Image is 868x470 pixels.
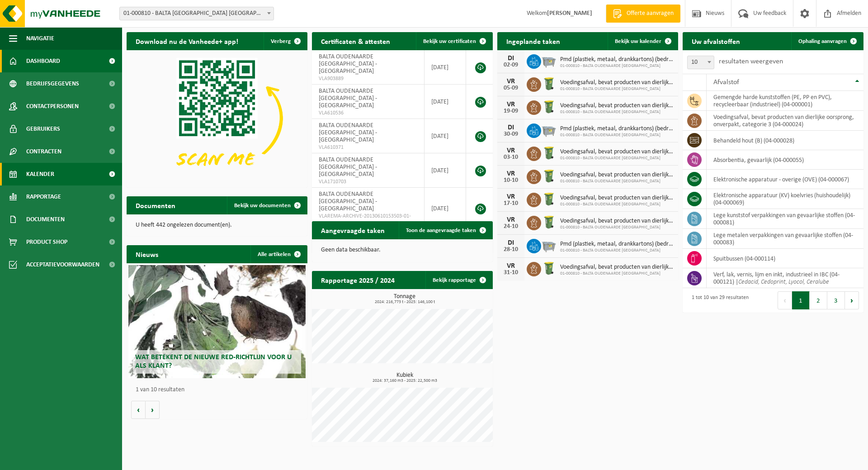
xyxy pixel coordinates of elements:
td: elektronische apparatuur (KV) koelvries (huishoudelijk) (04-000069) [707,189,863,209]
button: 2 [810,291,827,309]
div: 03-10 [502,154,520,161]
span: Bekijk uw kalender [615,38,661,44]
span: Voedingsafval, bevat producten van dierlijke oorsprong, onverpakt, categorie 3 [560,264,674,271]
td: lege metalen verpakkingen van gevaarlijke stoffen (04-000083) [707,229,863,249]
div: VR [502,78,520,85]
i: Cedacid, Cedoprint, Lyocol, Ceralube [738,279,829,285]
img: WB-2500-GAL-GY-01 [541,237,557,253]
img: WB-0240-HPE-GN-50 [541,99,557,114]
span: Product Shop [26,231,67,253]
div: VR [502,262,520,270]
a: Bekijk rapportage [425,271,492,289]
span: Voedingsafval, bevat producten van dierlijke oorsprong, onverpakt, categorie 3 [560,195,674,202]
a: Offerte aanvragen [606,5,680,23]
td: [DATE] [425,153,466,188]
td: verf, lak, vernis, lijm en inkt, industrieel in IBC (04-000121) | [707,268,863,288]
span: Toon de aangevraagde taken [406,228,476,233]
button: Verberg [264,32,307,50]
div: VR [502,101,520,108]
span: Voedingsafval, bevat producten van dierlijke oorsprong, onverpakt, categorie 3 [560,102,674,109]
a: Wat betekent de nieuwe RED-richtlijn voor u als klant? [128,265,306,378]
span: Voedingsafval, bevat producten van dierlijke oorsprong, onverpakt, categorie 3 [560,148,674,156]
div: 1 tot 10 van 29 resultaten [687,290,749,310]
span: VLA610536 [319,109,417,117]
td: voedingsafval, bevat producten van dierlijke oorsprong, onverpakt, categorie 3 (04-000024) [707,111,863,131]
td: behandeld hout (B) (04-000028) [707,131,863,150]
div: 30-09 [502,131,520,138]
span: Contactpersonen [26,95,79,118]
button: Next [845,291,859,309]
span: Bekijk uw certificaten [423,38,476,44]
td: [DATE] [425,188,466,229]
td: gemengde harde kunststoffen (PE, PP en PVC), recycleerbaar (industrieel) (04-000001) [707,91,863,111]
span: Documenten [26,208,65,231]
a: Bekijk uw certificaten [416,32,492,50]
h2: Certificaten & attesten [312,32,399,50]
td: lege kunststof verpakkingen van gevaarlijke stoffen (04-000081) [707,209,863,229]
label: resultaten weergeven [719,58,783,65]
img: WB-2500-GAL-GY-01 [541,122,557,138]
span: 2024: 37,160 m3 - 2025: 22,500 m3 [316,379,493,383]
span: Gebruikers [26,118,60,140]
span: 01-000810 - BALTA OUDENAARDE [GEOGRAPHIC_DATA] [560,109,674,115]
span: Pmd (plastiek, metaal, drankkartons) (bedrijven) [560,125,674,133]
td: [DATE] [425,119,466,153]
span: VLA610371 [319,144,417,151]
span: Acceptatievoorwaarden [26,253,99,276]
img: Download de VHEPlus App [127,50,307,186]
div: 28-10 [502,247,520,253]
img: WB-2500-GAL-GY-01 [541,53,557,68]
span: 01-000810 - BALTA OUDENAARDE [GEOGRAPHIC_DATA] [560,86,674,92]
span: BALTA OUDENAARDE [GEOGRAPHIC_DATA] - [GEOGRAPHIC_DATA] [319,88,377,109]
td: spuitbussen (04-000114) [707,249,863,268]
td: elektronische apparatuur - overige (OVE) (04-000067) [707,170,863,189]
td: [DATE] [425,50,466,85]
span: 10 [687,56,714,69]
span: 01-000810 - BALTA OUDENAARDE [GEOGRAPHIC_DATA] [560,202,674,207]
button: Vorige [131,401,146,419]
h3: Tonnage [316,294,493,304]
span: Offerte aanvragen [624,9,676,18]
span: 01-000810 - BALTA OUDENAARDE NV - OUDENAARDE [119,7,274,20]
div: 31-10 [502,270,520,276]
div: DI [502,124,520,131]
span: 01-000810 - BALTA OUDENAARDE [GEOGRAPHIC_DATA] [560,63,674,69]
span: VLAREMA-ARCHIVE-20130610153503-01-000810 [319,213,417,227]
div: DI [502,239,520,247]
div: DI [502,55,520,62]
div: 10-10 [502,177,520,184]
td: [DATE] [425,85,466,119]
p: Geen data beschikbaar. [321,247,484,253]
span: Bekijk uw documenten [234,203,291,209]
img: WB-0240-HPE-GN-50 [541,191,557,207]
td: absorbentia, gevaarlijk (04-000055) [707,150,863,170]
img: WB-0240-HPE-GN-50 [541,76,557,91]
button: Previous [778,291,792,309]
span: Voedingsafval, bevat producten van dierlijke oorsprong, onverpakt, categorie 3 [560,218,674,225]
span: VLA1710703 [319,178,417,185]
span: Rapportage [26,185,61,208]
span: 01-000810 - BALTA OUDENAARDE [GEOGRAPHIC_DATA] [560,133,674,138]
p: 1 van 10 resultaten [136,387,303,393]
span: BALTA OUDENAARDE [GEOGRAPHIC_DATA] - [GEOGRAPHIC_DATA] [319,53,377,75]
span: VLA903889 [319,75,417,82]
span: Navigatie [26,27,54,50]
button: Volgende [146,401,160,419]
span: Bedrijfsgegevens [26,72,79,95]
span: Kalender [26,163,54,185]
div: VR [502,147,520,154]
span: Contracten [26,140,61,163]
div: 05-09 [502,85,520,91]
span: Pmd (plastiek, metaal, drankkartons) (bedrijven) [560,56,674,63]
span: 01-000810 - BALTA OUDENAARDE [GEOGRAPHIC_DATA] [560,271,674,276]
h2: Rapportage 2025 / 2024 [312,271,404,289]
img: WB-0240-HPE-GN-50 [541,168,557,184]
h2: Nieuws [127,245,167,263]
a: Bekijk uw documenten [227,196,307,214]
strong: [PERSON_NAME] [547,10,592,17]
a: Bekijk uw kalender [608,32,677,50]
h2: Uw afvalstoffen [683,32,749,50]
a: Toon de aangevraagde taken [399,221,492,239]
span: BALTA OUDENAARDE [GEOGRAPHIC_DATA] - [GEOGRAPHIC_DATA] [319,122,377,143]
span: BALTA OUDENAARDE [GEOGRAPHIC_DATA] - [GEOGRAPHIC_DATA] [319,191,377,212]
